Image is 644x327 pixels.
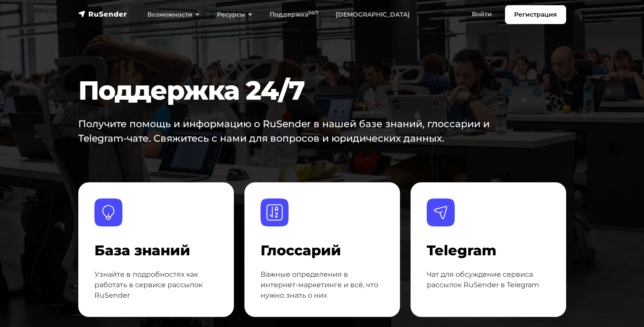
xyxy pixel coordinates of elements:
[261,269,384,301] p: Важные определения в интернет-маркетинге и всё, что нужно знать о них
[427,269,550,290] p: Чат для обсуждение сервиса рассылок RuSender в Telegram
[427,198,455,226] img: Telegram
[78,10,127,18] img: RuSender
[308,10,318,16] sup: 24/7
[327,6,418,24] a: [DEMOGRAPHIC_DATA]
[463,5,501,23] a: Войти
[261,242,384,259] h4: Глоссарий
[139,6,208,24] a: Возможности
[208,6,261,24] a: Ресурсы
[505,5,566,24] a: Регистрация
[261,6,327,24] a: Поддержка24/7
[244,182,400,317] a: Глоссарий Глоссарий Важные определения в интернет-маркетинге и всё, что нужно знать о них
[78,182,234,317] a: База знаний База знаний Узнайте в подробностях как работать в сервисе рассылок RuSender
[78,117,502,146] p: Получите помощь и информацию о RuSender в нашей базе знаний, глоссарии и Telegram-чате. Свяжитесь...
[78,75,525,106] h1: Поддержка 24/7
[94,269,218,301] p: Узнайте в подробностях как работать в сервисе рассылок RuSender
[261,198,289,226] img: Глоссарий
[94,242,218,259] h4: База знаний
[411,182,566,317] a: Telegram Telegram Чат для обсуждение сервиса рассылок RuSender в Telegram
[94,198,122,226] img: База знаний
[427,242,550,259] h4: Telegram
